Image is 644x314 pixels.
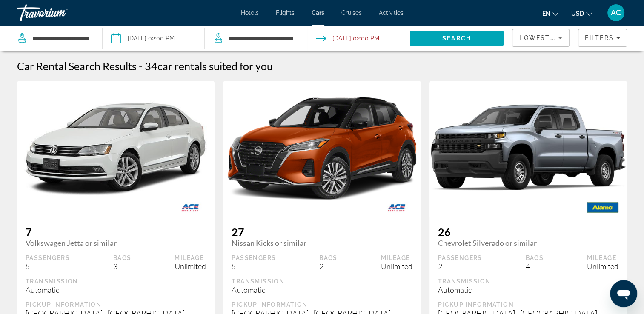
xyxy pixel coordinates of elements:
[587,262,618,271] div: Unlimited
[542,10,550,17] span: en
[381,262,412,271] div: Unlimited
[26,277,206,285] div: Transmission
[145,60,273,72] h2: 34
[526,254,544,262] div: Bags
[519,33,562,43] mat-select: Sort by
[429,92,627,206] img: Chevrolet Silverado or similar
[316,26,379,51] button: Open drop-off date and time picker
[26,285,206,294] div: Automatic
[519,34,574,41] span: Lowest Price
[157,60,273,72] span: car rentals suited for you
[17,60,137,72] h1: Car Rental Search Results
[223,84,421,214] img: Nissan Kicks or similar
[228,32,294,45] input: Search dropoff location
[312,9,324,16] a: Cars
[17,98,215,200] img: Volkswagen Jetta or similar
[26,226,206,238] span: 7
[232,262,276,271] div: 5
[139,60,143,72] span: -
[232,285,412,294] div: Automatic
[571,10,584,17] span: USD
[585,34,614,41] span: Filters
[605,4,627,22] button: User Menu
[26,262,70,271] div: 5
[438,277,618,285] div: Transmission
[113,254,132,262] div: Bags
[381,254,412,262] div: Mileage
[372,198,421,217] img: ACE
[232,301,412,308] div: Pickup Information
[571,7,592,20] button: Change currency
[26,254,70,262] div: Passengers
[410,31,504,46] button: Search
[175,262,206,271] div: Unlimited
[232,277,412,285] div: Transmission
[438,226,618,238] span: 26
[319,262,338,271] div: 2
[31,32,89,45] input: Search pickup location
[438,301,618,308] div: Pickup Information
[113,262,132,271] div: 3
[578,198,627,217] img: ALAMO
[111,26,175,51] button: Pickup date: Oct 11, 2025 02:00 PM
[232,226,412,238] span: 27
[341,9,362,16] a: Cruises
[232,254,276,262] div: Passengers
[610,280,637,307] iframe: Button to launch messaging window
[26,238,206,248] span: Volkswagen Jetta or similar
[438,285,618,294] div: Automatic
[319,254,338,262] div: Bags
[438,254,482,262] div: Passengers
[578,29,627,47] button: Filters
[241,9,259,16] a: Hotels
[17,2,102,24] a: Travorium
[442,35,471,42] span: Search
[526,262,544,271] div: 4
[175,254,206,262] div: Mileage
[276,9,295,16] a: Flights
[166,198,215,217] img: ACE
[379,9,404,16] a: Activities
[587,254,618,262] div: Mileage
[438,238,618,248] span: Chevrolet Silverado or similar
[26,301,206,308] div: Pickup Information
[232,238,412,248] span: Nissan Kicks or similar
[542,7,558,20] button: Change language
[611,9,621,17] span: AC
[438,262,482,271] div: 2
